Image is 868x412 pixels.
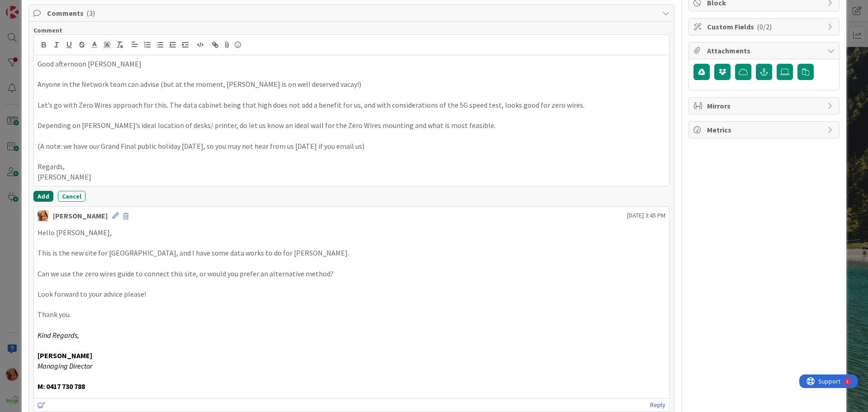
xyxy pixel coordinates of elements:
p: Good afternoon [PERSON_NAME] [38,59,665,69]
div: 1 [47,4,49,11]
button: Cancel [58,191,85,202]
strong: M: 0417 730 788 [38,382,85,391]
p: Can we use the zero wires guide to connect this site, or would you prefer an alternative method? [38,269,665,279]
span: Mirrors [707,100,823,111]
span: Comments [47,8,658,19]
p: (A note: we have our Grand Final public holiday [DATE], so you may not hear from us [DATE] if you... [38,141,665,152]
p: Let’s go with Zero Wires approach for this. The data cabinet being that high does not add a benef... [38,100,665,110]
em: Managing Director [38,361,92,370]
div: [PERSON_NAME] [53,210,108,221]
strong: [PERSON_NAME] [38,351,92,360]
span: Comment [33,26,62,34]
em: Kind Regards, [38,331,79,340]
p: Regards, [38,161,665,172]
p: Thank you. [38,309,665,320]
p: Depending on [PERSON_NAME]’s ideal location of desks/ printer, do let us know an ideal wall for t... [38,120,665,131]
button: Add [33,191,53,202]
span: ( 0/2 ) [757,22,772,31]
p: Hello [PERSON_NAME], [38,227,665,238]
span: Support [19,1,41,12]
span: Attachments [707,45,823,56]
p: Anyone in the Network team can advise (but at the moment, [PERSON_NAME] is on well deserved vacay!) [38,79,665,90]
a: Reply [650,399,665,411]
p: Look forward to your advice please! [38,289,665,299]
img: KD [38,210,48,221]
p: This is the new site for [GEOGRAPHIC_DATA], and I have some data works to do for [PERSON_NAME]. [38,248,665,258]
span: Custom Fields [707,21,823,32]
span: Metrics [707,124,823,135]
span: [DATE] 3:45 PM [627,211,665,220]
p: [PERSON_NAME] [38,172,665,182]
span: ( 3 ) [86,9,95,18]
